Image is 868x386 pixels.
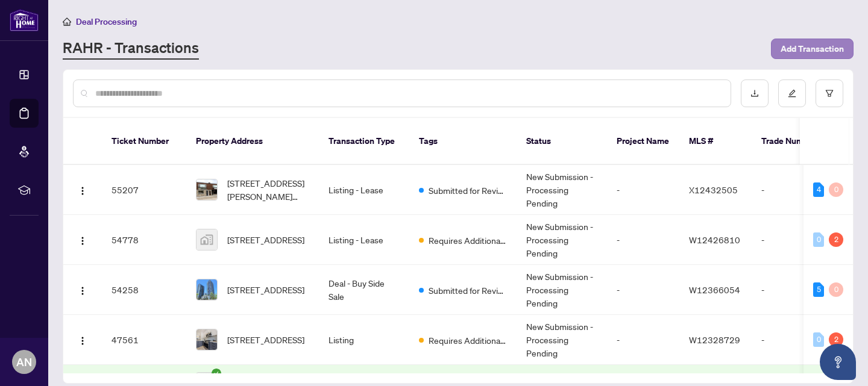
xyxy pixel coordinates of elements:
[227,233,304,246] span: [STREET_ADDRESS]
[752,315,836,365] td: -
[813,332,824,347] div: 0
[102,215,186,265] td: 54778
[813,182,824,197] div: 4
[63,38,199,60] a: RAHR - Transactions
[186,118,319,165] th: Property Address
[227,283,304,296] span: [STREET_ADDRESS]
[607,265,679,315] td: -
[788,89,796,98] span: edit
[820,344,856,380] button: Open asap
[102,265,186,315] td: 54258
[429,284,507,297] span: Submitted for Review
[227,176,309,203] span: [STREET_ADDRESS][PERSON_NAME][PERSON_NAME]
[771,39,854,59] button: Add Transaction
[517,315,607,365] td: New Submission - Processing Pending
[319,118,409,165] th: Transaction Type
[319,315,409,365] td: Listing
[679,118,752,165] th: MLS #
[752,165,836,215] td: -
[197,279,217,300] img: thumbnail-img
[102,165,186,215] td: 55207
[781,39,844,58] span: Add Transaction
[63,17,71,26] span: home
[197,179,217,200] img: thumbnail-img
[517,165,607,215] td: New Submission - Processing Pending
[102,118,186,165] th: Ticket Number
[319,265,409,315] td: Deal - Buy Side Sale
[319,215,409,265] td: Listing - Lease
[829,232,843,247] div: 2
[829,182,843,197] div: 0
[73,180,92,199] button: Logo
[78,186,87,196] img: Logo
[752,265,836,315] td: -
[607,118,679,165] th: Project Name
[778,79,806,107] button: edit
[409,118,517,165] th: Tags
[816,79,843,107] button: filter
[16,353,32,370] span: AN
[813,232,824,247] div: 0
[607,165,679,215] td: -
[689,284,740,295] span: W12366054
[825,89,834,98] span: filter
[829,282,843,297] div: 0
[227,333,304,346] span: [STREET_ADDRESS]
[750,89,759,98] span: download
[429,184,507,197] span: Submitted for Review
[741,79,769,107] button: download
[517,118,607,165] th: Status
[78,236,87,246] img: Logo
[429,234,507,247] span: Requires Additional Docs
[429,334,507,347] span: Requires Additional Docs
[517,215,607,265] td: New Submission - Processing Pending
[10,9,39,31] img: logo
[197,329,217,350] img: thumbnail-img
[73,330,92,349] button: Logo
[607,315,679,365] td: -
[689,184,738,195] span: X12432505
[752,215,836,265] td: -
[76,16,137,27] span: Deal Processing
[607,215,679,265] td: -
[197,229,217,250] img: thumbnail-img
[319,165,409,215] td: Listing - Lease
[78,336,87,346] img: Logo
[212,369,221,378] span: check-circle
[829,332,843,347] div: 2
[73,230,92,249] button: Logo
[813,282,824,297] div: 5
[752,118,836,165] th: Trade Number
[78,286,87,296] img: Logo
[73,280,92,299] button: Logo
[517,265,607,315] td: New Submission - Processing Pending
[689,334,740,345] span: W12328729
[102,315,186,365] td: 47561
[689,234,740,245] span: W12426810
